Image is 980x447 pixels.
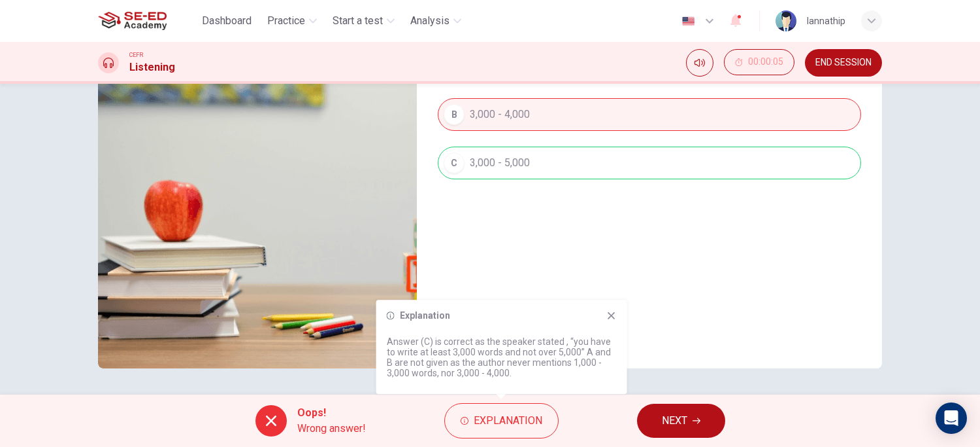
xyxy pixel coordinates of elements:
img: Conversation about an Assignment [98,50,417,368]
span: 00:00:05 [748,57,783,67]
span: CEFR [129,50,143,60]
div: lannathip [807,13,845,29]
p: Answer (C) is correct as the speaker stated , “you have to write at least 3,000 words and not ove... [387,336,617,378]
h6: Explanation [400,310,450,321]
h1: Listening [129,60,175,75]
span: Start a test [333,13,383,29]
span: Analysis [410,13,449,29]
div: Hide [724,49,794,77]
div: Mute [686,49,713,77]
span: Practice [267,13,305,29]
span: Dashboard [202,13,252,29]
div: Open Intercom Messenger [936,402,967,434]
span: Wrong answer! [297,421,366,437]
span: Oops! [297,405,366,421]
span: END SESSION [815,58,872,68]
span: Explanation [474,412,542,430]
img: Profile picture [776,10,796,31]
img: SE-ED Academy logo [98,8,167,34]
span: NEXT [662,412,687,430]
img: en [680,16,696,26]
